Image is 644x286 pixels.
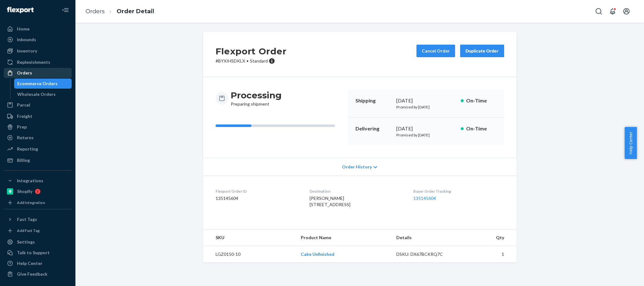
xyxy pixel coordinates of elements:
div: Parcel [17,102,30,108]
a: Add Fast Tag [4,227,72,234]
div: Orders [17,70,32,76]
div: Add Fast Tag [17,228,40,233]
td: LGZ0150-10 [203,246,296,263]
dt: Destination [310,189,403,194]
p: On-Time [466,125,497,132]
a: Billing [4,155,72,165]
div: Wholesale Orders [17,91,56,97]
div: [DATE] [396,125,456,132]
div: Duplicate Order [465,48,499,54]
span: [PERSON_NAME] [STREET_ADDRESS] [310,195,350,207]
a: Order Detail [117,8,154,15]
div: Ecommerce Orders [17,80,58,87]
span: • [246,58,249,63]
img: Flexport logo [7,7,34,13]
th: Product Name [296,229,391,246]
div: Billing [17,157,30,163]
a: Orders [85,8,105,15]
div: Fast Tags [17,216,37,223]
a: Talk to Support [4,248,72,258]
th: Qty [460,229,516,246]
div: Inbounds [17,36,36,43]
div: Home [17,26,30,32]
a: Replenishments [4,57,72,67]
button: Help Center [625,127,637,159]
a: Reporting [4,144,72,154]
p: # BYXIHSDKLX [216,58,287,64]
p: On-Time [466,97,497,104]
dd: 135145604 [216,195,300,201]
p: Promised by [DATE] [396,104,456,110]
a: Wholesale Orders [14,89,72,99]
div: Reporting [17,146,38,152]
button: Cancel Order [416,45,455,57]
a: Shopify [4,186,72,196]
button: Give Feedback [4,269,72,279]
div: Talk to Support [17,250,50,256]
button: Open Search Box [592,5,605,18]
button: Duplicate Order [460,45,504,57]
a: Returns [4,133,72,143]
button: Close Navigation [59,4,72,16]
a: Prep [4,122,72,132]
div: Settings [17,239,35,245]
div: Add Integration [17,200,45,205]
div: Replenishments [17,59,50,65]
p: Promised by [DATE] [396,132,456,138]
a: Home [4,24,72,34]
a: Freight [4,111,72,121]
button: Integrations [4,176,72,186]
div: Freight [17,113,32,119]
a: 135145604 [413,195,436,201]
button: Open notifications [606,5,619,18]
td: 1 [460,246,516,263]
div: Inventory [17,48,37,54]
a: Settings [4,237,72,247]
a: Orders [4,68,72,78]
div: Shopify [17,188,32,195]
ol: breadcrumbs [80,2,159,21]
div: DSKU: DX67BCKRQ7C [396,251,455,257]
button: Open account menu [620,5,633,18]
a: Add Integration [4,199,72,206]
dt: Flexport Order ID [216,189,300,194]
a: Help Center [4,258,72,268]
a: Inbounds [4,35,72,45]
th: Details [391,229,460,246]
h2: Flexport Order [216,45,287,58]
p: Delivering [355,125,391,132]
button: Fast Tags [4,214,72,224]
a: Parcel [4,100,72,110]
a: Inventory [4,46,72,56]
div: Integrations [17,178,43,184]
div: Preparing shipment [231,90,282,107]
div: Returns [17,135,34,141]
span: Order History [342,164,372,170]
div: Help Center [17,260,42,267]
th: SKU [203,229,296,246]
h3: Processing [231,90,282,101]
span: Standard [250,58,268,63]
a: Ecommerce Orders [14,79,72,89]
div: Prep [17,124,27,130]
p: Shipping [355,97,391,104]
dt: Buyer Order Tracking [413,189,504,194]
div: Give Feedback [17,271,47,277]
div: [DATE] [396,97,456,104]
a: Cake Unfinished [301,251,334,257]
